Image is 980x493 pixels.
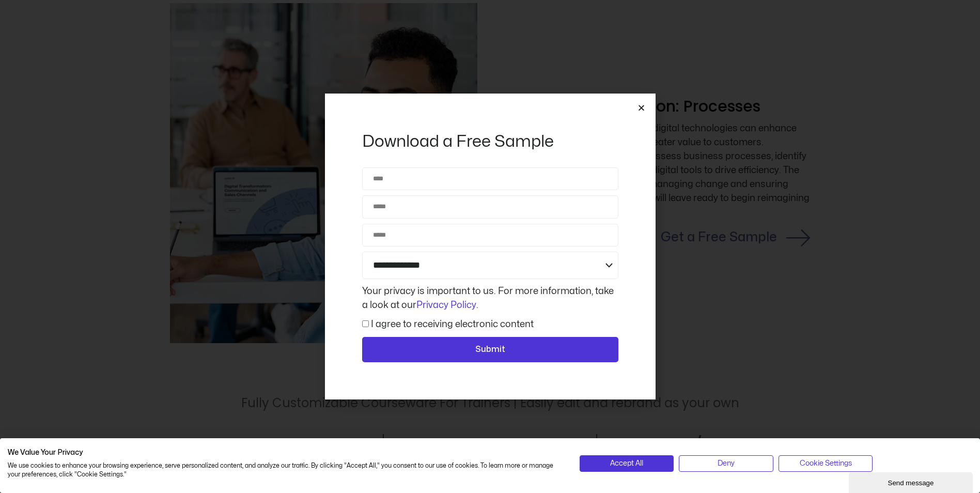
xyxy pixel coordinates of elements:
p: We use cookies to enhance your browsing experience, serve personalized content, and analyze our t... [8,461,564,479]
span: Cookie Settings [800,458,852,469]
h2: We Value Your Privacy [8,448,564,457]
span: Submit [475,343,505,357]
h2: Download a Free Sample [362,131,618,152]
button: Adjust cookie preferences [779,455,873,472]
button: Deny all cookies [679,455,773,472]
a: Privacy Policy [416,301,476,310]
a: Close [637,104,645,112]
button: Submit [362,337,618,363]
span: Deny [718,458,735,469]
div: Your privacy is important to us. For more information, take a look at our . [360,284,621,312]
button: Accept all cookies [580,455,674,472]
iframe: chat widget [849,470,975,493]
label: I agree to receiving electronic content [371,320,534,329]
span: Accept All [610,458,643,469]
